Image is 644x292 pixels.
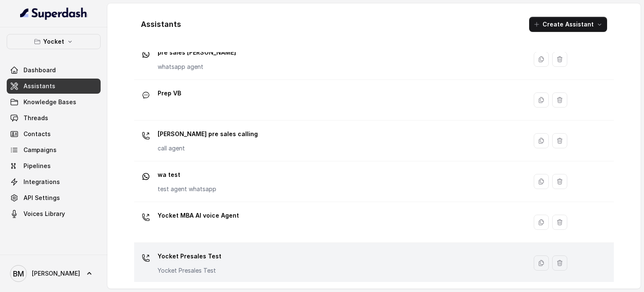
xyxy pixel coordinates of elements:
[13,269,24,278] text: BM
[7,190,101,205] a: API Settings
[7,126,101,142] a: Contacts
[7,34,101,49] button: Yocket
[158,185,216,193] p: test agent whatsapp
[158,266,221,275] p: Yocket Presales Test
[43,37,64,47] p: Yocket
[7,142,101,158] a: Campaigns
[7,63,101,78] a: Dashboard
[7,158,101,174] a: Pipelines
[7,262,101,285] a: [PERSON_NAME]
[158,63,236,71] p: whatsapp agent
[23,178,60,186] span: Integrations
[7,110,101,126] a: Threads
[23,210,65,218] span: Voices Library
[529,17,607,32] button: Create Assistant
[7,79,101,94] a: Assistants
[23,82,55,90] span: Assistants
[23,130,51,138] span: Contacts
[158,87,181,100] p: Prep VB
[23,146,57,154] span: Campaigns
[158,46,236,59] p: pre sales [PERSON_NAME]
[158,209,239,222] p: Yocket MBA AI voice Agent
[23,162,51,170] span: Pipelines
[23,98,76,106] span: Knowledge Bases
[32,269,80,278] span: [PERSON_NAME]
[20,7,88,20] img: light.svg
[7,95,101,110] a: Knowledge Bases
[23,66,56,74] span: Dashboard
[23,194,60,202] span: API Settings
[7,206,101,221] a: Voices Library
[141,18,181,31] h1: Assistants
[23,114,48,122] span: Threads
[158,144,258,153] p: call agent
[7,174,101,189] a: Integrations
[158,127,258,141] p: [PERSON_NAME] pre sales calling
[158,168,216,182] p: wa test
[158,250,221,263] p: Yocket Presales Test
